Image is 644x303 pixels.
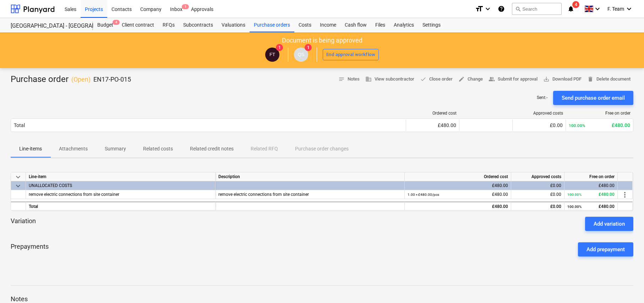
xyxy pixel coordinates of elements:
a: Costs [294,18,316,32]
p: Attachments [59,145,88,153]
div: Approved costs [511,172,564,181]
div: £0.00 [514,190,561,199]
p: Line-items [19,145,42,153]
div: £480.00 [408,190,508,199]
a: Analytics [389,18,418,32]
span: delete [587,76,594,82]
i: keyboard_arrow_down [484,5,492,13]
div: Budget [93,18,118,32]
a: RFQs [158,18,179,32]
span: people_alt [489,76,495,82]
button: Search [512,3,562,15]
div: Ordered cost [409,111,457,116]
a: Income [316,18,340,32]
span: Notes [338,75,360,83]
span: edit [458,76,465,82]
span: 4 [113,20,120,25]
div: Total [14,122,25,128]
span: View subcontractor [365,75,414,83]
a: Settings [418,18,445,32]
button: Delete document [584,74,633,85]
div: £480.00 [409,122,456,128]
span: more_vert [621,191,629,199]
p: Summary [105,145,126,153]
span: search [515,6,521,12]
span: business [365,76,372,82]
button: View subcontractor [362,74,417,85]
div: £0.00 [515,122,563,128]
div: Add variation [594,219,625,228]
button: Add prepayment [578,242,633,257]
div: Purchase order [11,74,131,85]
button: Change [455,74,486,85]
div: £480.00 [567,181,615,190]
div: Add prepayment [586,245,625,254]
span: QS [298,52,304,57]
a: Budget4 [93,18,118,32]
a: Purchase orders [250,18,294,32]
small: 100.00% [567,193,582,197]
div: £480.00 [408,181,508,190]
iframe: Chat Widget [608,269,644,303]
p: Related costs [143,145,173,153]
span: 1 [182,4,189,9]
span: 4 [572,1,579,8]
p: Prepayments [11,242,49,257]
span: FT [269,52,275,57]
small: 1.00 × £480.00 / pcs [408,193,439,197]
div: Description [215,172,405,181]
span: Delete document [587,75,631,83]
div: Valuations [217,18,250,32]
p: Document is being approved [282,36,362,45]
div: £480.00 [569,122,630,128]
div: Quantity Surveyor [294,48,308,62]
i: keyboard_arrow_down [625,5,633,13]
div: £0.00 [514,202,561,211]
span: remove electric connections from site container [29,192,119,197]
p: Related credit notes [190,145,234,153]
button: Send purchase order email [553,91,633,105]
button: End approval workflow [323,49,379,60]
div: Send purchase order email [562,93,625,103]
a: Files [371,18,389,32]
div: £480.00 [567,202,615,211]
div: £480.00 [567,190,615,199]
i: notifications [567,5,574,13]
div: End approval workflow [326,51,375,59]
small: 100.00% [569,123,585,128]
a: Client contract [118,18,158,32]
span: Submit for approval [489,75,537,83]
div: Finance Team [265,48,279,62]
div: UNALLOCATED COSTS [29,181,212,190]
div: Approved costs [515,111,563,116]
a: Subcontracts [179,18,217,32]
span: 1 [276,44,283,51]
div: £0.00 [514,181,561,190]
span: 1 [305,44,312,51]
span: Change [458,75,483,83]
p: EN17-PO-015 [93,75,131,84]
a: Cash flow [340,18,371,32]
span: keyboard_arrow_down [14,182,22,190]
p: Sent : - [537,95,547,101]
button: Submit for approval [486,74,540,85]
button: Close order [417,74,455,85]
span: done [420,76,426,82]
div: Total [26,202,215,210]
span: save_alt [543,76,550,82]
button: Notes [335,74,362,85]
span: Download PDF [543,75,582,83]
span: Close order [420,75,453,83]
i: Knowledge base [498,5,505,13]
button: Download PDF [540,74,584,85]
div: Ordered cost [405,172,511,181]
